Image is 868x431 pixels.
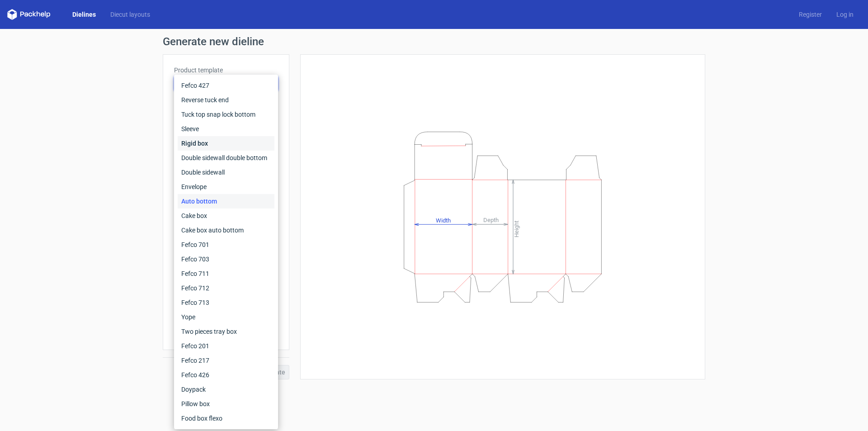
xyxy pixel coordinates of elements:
div: Envelope [178,180,274,194]
div: Food box flexo [178,411,274,426]
a: Register [792,10,829,19]
div: Doypack [178,382,274,397]
h1: Generate new dieline [163,36,705,47]
div: Sleeve [178,122,274,136]
div: Double sidewall double bottom [178,151,274,165]
div: Fefco 701 [178,237,274,252]
tspan: Height [513,220,520,237]
div: Rigid box [178,136,274,151]
a: Diecut layouts [103,10,157,19]
tspan: Width [436,217,451,223]
div: Fefco 427 [178,78,274,93]
div: Auto bottom [178,194,274,208]
div: Reverse tuck end [178,93,274,107]
div: Double sidewall [178,165,274,180]
div: Fefco 426 [178,368,274,382]
div: Pillow box [178,397,274,411]
div: Yope [178,310,274,324]
div: Fefco 217 [178,353,274,368]
div: Tuck top snap lock bottom [178,107,274,122]
div: Cake box [178,208,274,223]
a: Dielines [65,10,103,19]
div: Fefco 712 [178,281,274,295]
div: Fefco 713 [178,295,274,310]
div: Two pieces tray box [178,324,274,339]
label: Product template [174,66,278,75]
div: Cake box auto bottom [178,223,274,237]
div: Fefco 201 [178,339,274,353]
div: Fefco 703 [178,252,274,266]
a: Log in [829,10,861,19]
div: Fefco 711 [178,266,274,281]
tspan: Depth [483,217,499,223]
